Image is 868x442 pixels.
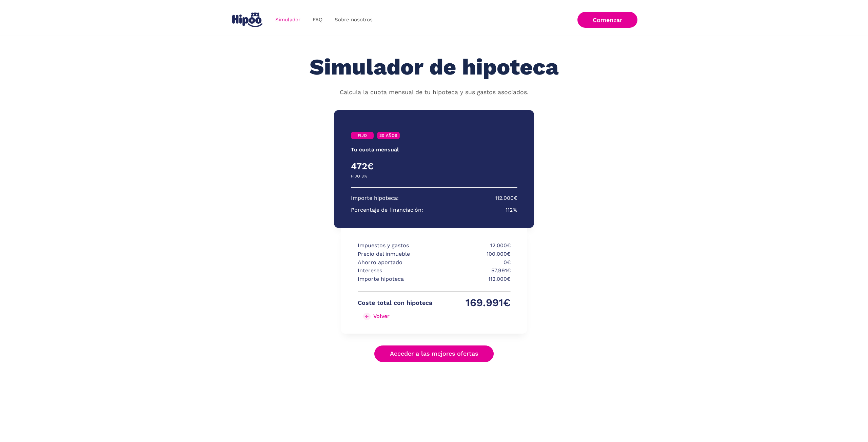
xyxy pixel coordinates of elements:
[351,172,367,181] p: FIJO 3%
[351,161,434,172] h4: 472€
[231,10,264,30] a: home
[436,267,511,275] p: 57.991€
[351,206,423,214] p: Porcentaje de financiación:
[310,55,558,80] h1: Simulador de hipoteca
[436,275,511,283] p: 112.000€
[495,194,517,203] p: 112.000€
[329,13,379,26] a: Sobre nosotros
[358,267,432,275] p: Intereses
[377,132,400,139] a: 30 AÑOS
[351,132,374,139] a: FIJO
[340,88,529,97] p: Calcula la cuota mensual de tu hipoteca y sus gastos asociados.
[358,241,432,250] p: Impuestos y gastos
[436,250,511,258] p: 100.000€
[358,311,432,322] a: Volver
[436,299,511,307] p: 169.991€
[358,250,432,258] p: Precio del inmueble
[436,241,511,250] p: 12.000€
[506,206,517,214] p: 112%
[307,13,329,26] a: FAQ
[577,12,637,28] a: Comenzar
[351,194,399,203] p: Importe hipoteca:
[281,103,587,375] div: Simulador Form success
[269,13,307,26] a: Simulador
[373,313,390,319] div: Volver
[358,299,432,307] p: Coste total con hipoteca
[351,146,399,154] p: Tu cuota mensual
[436,258,511,267] p: 0€
[358,275,432,283] p: Importe hipoteca
[358,258,432,267] p: Ahorro aportado
[374,345,494,362] a: Acceder a las mejores ofertas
